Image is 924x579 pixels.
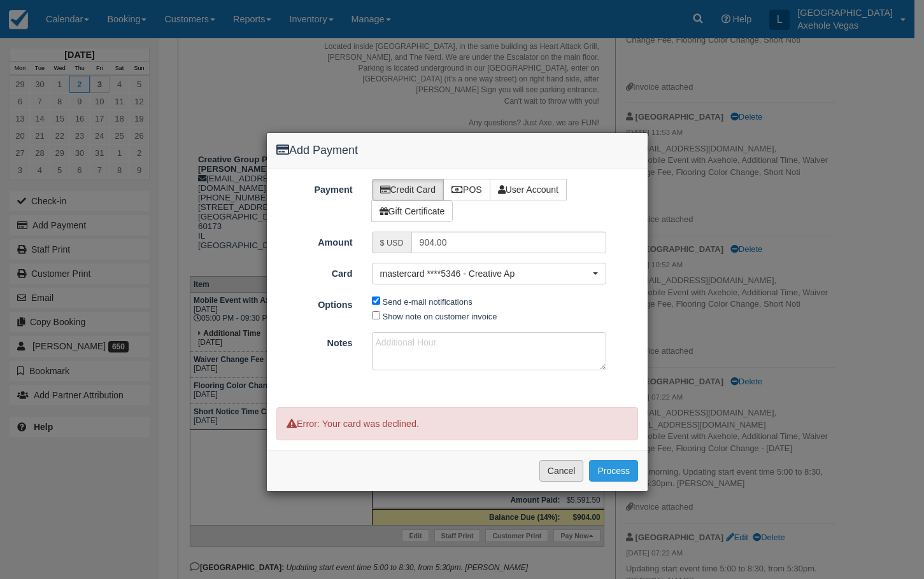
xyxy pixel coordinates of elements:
[383,297,473,307] label: Send e-mail notifications
[372,263,607,284] button: mastercard ****5346 - Creative Ap
[267,232,362,249] label: Amount
[371,200,453,222] label: Gift Certificate
[267,179,362,197] label: Payment
[267,263,362,281] label: Card
[276,407,638,441] p: Error: Your card was declined.
[443,179,490,200] label: POS
[490,179,567,200] label: User Account
[539,460,584,482] button: Cancel
[276,143,638,159] h4: Add Payment
[267,332,362,350] label: Notes
[589,460,638,482] button: Process
[380,239,404,248] small: $ USD
[372,179,444,200] label: Credit Card
[383,312,497,321] label: Show note on customer invoice
[267,294,362,312] label: Options
[380,267,590,280] span: mastercard ****5346 - Creative Ap
[411,232,607,253] input: Valid amount required.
